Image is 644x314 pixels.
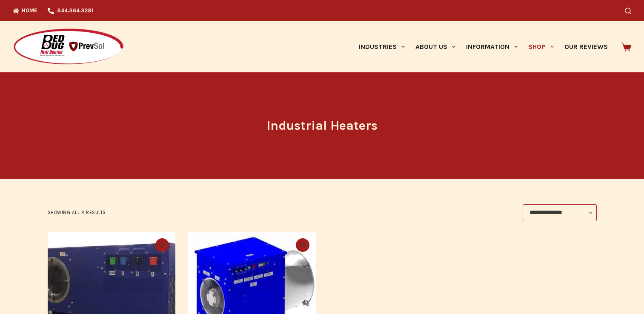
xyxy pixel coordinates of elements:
a: Industries [353,21,410,72]
a: Our Reviews [559,21,613,72]
a: About Us [410,21,461,72]
button: Quick view toggle [155,238,169,252]
h1: Industrial Heaters [163,116,482,135]
select: Shop order [523,204,597,221]
a: Information [461,21,523,72]
p: Showing all 2 results [48,209,106,217]
button: Search [625,8,631,14]
button: Quick view toggle [296,238,309,252]
img: Prevsol/Bed Bug Heat Doctor [13,28,124,66]
a: Shop [523,21,559,72]
nav: Primary [353,21,613,72]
